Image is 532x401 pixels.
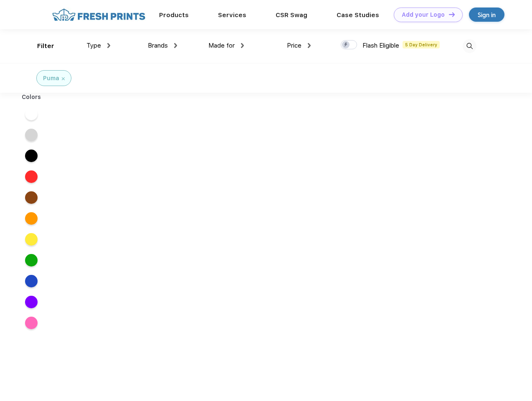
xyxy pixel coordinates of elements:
[287,42,301,49] span: Price
[86,42,101,49] span: Type
[463,39,476,53] img: desktop_search.svg
[50,8,148,22] img: fo%20logo%202.webp
[37,41,54,51] div: Filter
[148,42,168,49] span: Brands
[208,42,235,49] span: Made for
[159,11,189,19] a: Products
[174,43,177,48] img: dropdown.png
[276,11,307,19] a: CSR Swag
[469,8,504,22] a: Sign in
[402,11,445,18] div: Add your Logo
[403,41,440,48] span: 5 Day Delivery
[241,43,244,48] img: dropdown.png
[308,43,311,48] img: dropdown.png
[43,74,59,83] div: Puma
[15,93,48,102] div: Colors
[107,43,110,48] img: dropdown.png
[62,77,65,80] img: filter_cancel.svg
[362,42,399,49] span: Flash Eligible
[478,10,496,20] div: Sign in
[218,11,246,19] a: Services
[449,12,455,17] img: DT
